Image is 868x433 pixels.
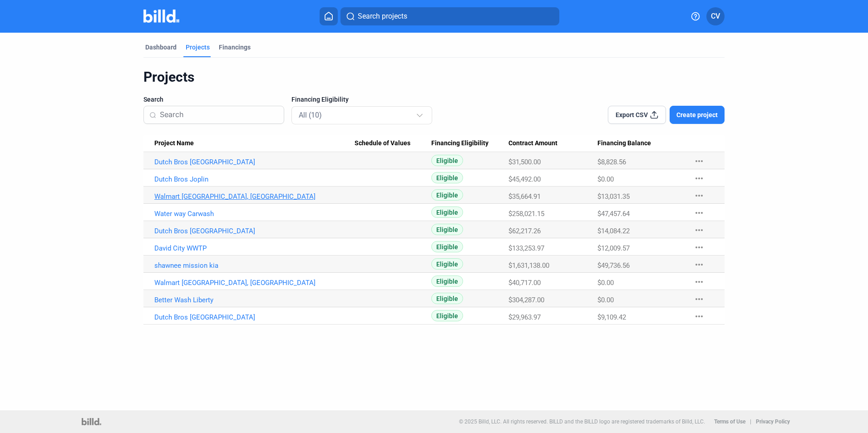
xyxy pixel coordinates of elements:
[508,139,597,148] div: Contract Amount
[508,296,544,304] span: $304,287.00
[714,418,745,425] b: Terms of Use
[597,296,614,304] span: $0.00
[508,279,541,287] span: $40,717.00
[431,139,488,148] span: Financing Eligibility
[154,261,355,270] a: shawnee mission kia
[616,110,648,119] span: Export CSV
[597,175,614,183] span: $0.00
[597,279,614,287] span: $0.00
[431,224,463,235] span: Eligible
[694,225,705,236] mat-icon: more_horiz
[459,418,705,425] p: © 2025 Billd, LLC. All rights reserved. BILLD and the BILLD logo are registered trademarks of Bil...
[597,244,630,252] span: $12,009.57
[143,95,163,104] span: Search
[694,276,705,287] mat-icon: more_horiz
[508,244,544,252] span: $133,253.97
[676,110,718,119] span: Create project
[597,139,685,148] div: Financing Balance
[597,139,651,148] span: Financing Balance
[508,192,541,201] span: $35,664.91
[431,293,463,304] span: Eligible
[431,155,463,166] span: Eligible
[154,227,355,235] a: Dutch Bros [GEOGRAPHIC_DATA]
[431,207,463,218] span: Eligible
[694,190,705,201] mat-icon: more_horiz
[597,313,626,321] span: $9,109.42
[358,11,407,22] span: Search projects
[154,210,355,218] a: Water way Carwash
[154,296,355,304] a: Better Wash Liberty
[670,106,725,124] button: Create project
[597,261,630,270] span: $49,736.56
[431,172,463,183] span: Eligible
[694,259,705,270] mat-icon: more_horiz
[711,11,720,22] span: CV
[694,242,705,253] mat-icon: more_horiz
[154,192,355,201] a: Walmart [GEOGRAPHIC_DATA], [GEOGRAPHIC_DATA]
[431,139,509,148] div: Financing Eligibility
[143,10,179,23] img: Billd Company Logo
[355,139,431,148] div: Schedule of Values
[431,241,463,252] span: Eligible
[154,279,355,287] a: Walmart [GEOGRAPHIC_DATA], [GEOGRAPHIC_DATA]
[694,156,705,167] mat-icon: more_horiz
[186,43,210,52] div: Projects
[154,244,355,252] a: David City WWTP
[145,43,177,52] div: Dashboard
[219,43,251,52] div: Financings
[154,158,355,166] a: Dutch Bros [GEOGRAPHIC_DATA]
[597,192,630,201] span: $13,031.35
[154,313,355,321] a: Dutch Bros [GEOGRAPHIC_DATA]
[160,105,278,124] input: Search
[508,139,557,148] span: Contract Amount
[340,7,559,25] button: Search projects
[508,158,541,166] span: $31,500.00
[431,310,463,321] span: Eligible
[82,418,101,425] img: logo
[299,111,322,119] mat-select-trigger: All (10)
[694,207,705,218] mat-icon: more_horiz
[597,227,630,235] span: $14,084.22
[756,418,790,425] b: Privacy Policy
[597,158,626,166] span: $8,828.56
[431,258,463,270] span: Eligible
[508,210,544,218] span: $258,021.15
[694,294,705,305] mat-icon: more_horiz
[750,418,751,425] p: |
[508,175,541,183] span: $45,492.00
[154,139,194,148] span: Project Name
[355,139,410,148] span: Schedule of Values
[508,313,541,321] span: $29,963.97
[694,311,705,322] mat-icon: more_horiz
[694,173,705,184] mat-icon: more_horiz
[431,276,463,287] span: Eligible
[608,106,666,124] button: Export CSV
[154,175,355,183] a: Dutch Bros Joplin
[154,139,355,148] div: Project Name
[431,189,463,201] span: Eligible
[143,69,725,86] div: Projects
[291,95,349,104] span: Financing Eligibility
[508,227,541,235] span: $62,217.26
[508,261,549,270] span: $1,631,138.00
[706,7,725,25] button: CV
[597,210,630,218] span: $47,457.64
